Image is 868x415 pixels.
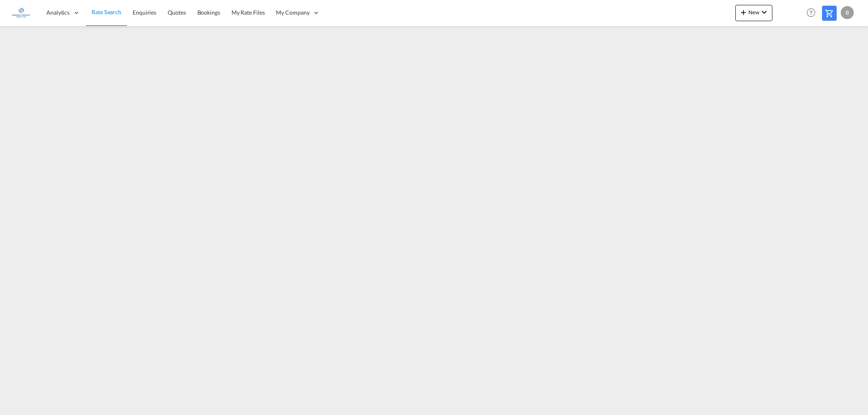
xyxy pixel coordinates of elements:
span: Help [804,6,818,20]
span: Enquiries [133,9,156,16]
div: B [841,6,854,19]
div: Help [804,6,822,20]
span: New [739,9,769,15]
span: My Company [276,9,309,17]
md-icon: icon-chevron-down [759,7,769,17]
span: My Rate Files [232,9,265,16]
button: icon-plus 400-fgNewicon-chevron-down [735,5,772,21]
md-icon: icon-plus 400-fg [739,7,748,17]
img: e1326340b7c511ef854e8d6a806141ad.jpg [12,4,31,22]
span: Quotes [168,9,186,16]
span: Analytics [46,9,70,17]
span: Bookings [197,9,220,16]
span: Rate Search [92,9,121,15]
